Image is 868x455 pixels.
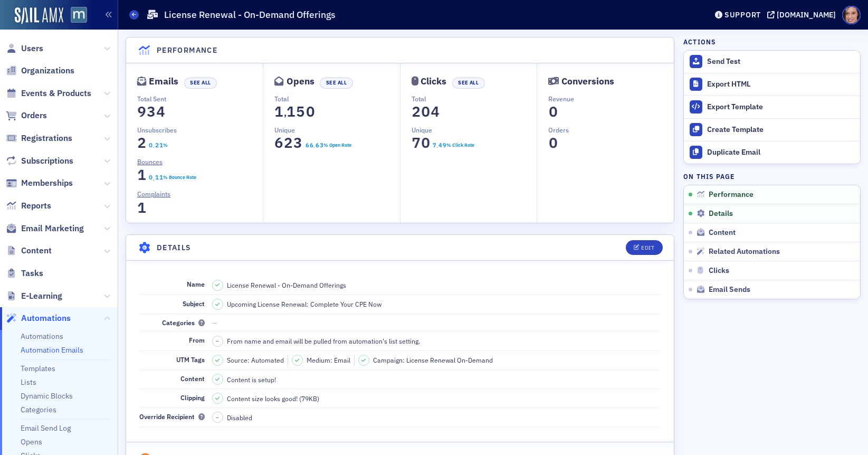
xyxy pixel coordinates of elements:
a: Export Template [684,96,860,118]
p: Unique [274,125,399,135]
img: SailAMX [15,7,63,24]
p: Total Sent [137,94,263,103]
span: Content [709,228,736,238]
section: 2 [137,137,147,149]
span: Medium: Email [307,355,350,365]
span: From [189,336,205,344]
span: – [216,414,219,421]
p: Orders [548,125,673,135]
span: 9 [442,140,447,150]
span: Registrations [21,132,72,144]
span: 0 [418,102,433,121]
a: Content [6,245,52,257]
span: Users [21,43,43,54]
section: 0 [548,137,558,149]
a: Automations [6,312,71,324]
span: 1 [284,102,299,121]
span: 2 [154,140,159,150]
section: 1 [137,202,147,214]
section: 0.21 [149,141,163,149]
span: 4 [154,102,168,121]
a: Automations [21,331,63,341]
section: 66.63 [305,141,323,149]
a: Categories [21,405,56,414]
section: 934 [137,106,166,118]
p: Total [412,94,537,103]
span: License Renewal - On-Demand Offerings [227,280,346,290]
div: % Click Rate [446,141,474,149]
span: Email Sends [709,285,750,295]
p: Total [274,94,399,103]
h1: License Renewal - On-Demand Offerings [164,8,336,21]
h4: Details [157,242,192,253]
p: Revenue [548,94,673,103]
span: Email Marketing [21,223,84,234]
span: 6 [314,140,320,150]
button: Edit [626,240,662,255]
span: Content [180,374,205,383]
span: Details [709,209,733,219]
span: 9 [135,102,149,121]
a: Organizations [6,65,74,77]
span: . [436,143,438,150]
section: 623 [274,137,303,149]
button: [DOMAIN_NAME] [767,11,840,18]
a: Tasks [6,268,43,279]
span: Subscriptions [21,155,73,167]
span: 3 [319,140,324,150]
span: . [153,143,155,150]
a: Memberships [6,177,73,189]
span: 1 [158,173,163,182]
span: 1 [135,198,149,217]
span: Upcoming License Renewal: Complete Your CPE Now [227,299,381,309]
a: Email Send Log [21,423,71,433]
span: 6 [272,134,287,152]
section: 0 [548,106,558,118]
span: Campaign: License Renewal On-Demand [373,355,493,365]
div: Export Template [707,102,855,112]
section: 7.49 [432,141,446,149]
a: Lists [21,377,36,387]
span: Bounces [137,157,163,166]
span: 6 [304,140,310,150]
span: 1 [135,166,149,184]
div: Support [724,10,761,20]
span: 2 [409,102,423,121]
h4: On this page [683,172,861,181]
span: E-Learning [21,290,62,302]
a: Users [6,43,43,54]
span: UTM Tags [176,355,205,364]
span: 3 [144,102,158,121]
span: Clipping [180,393,205,402]
a: Duplicate Email [684,141,860,164]
a: Reports [6,200,51,212]
span: 4 [428,102,442,121]
span: Orders [21,110,47,121]
div: Send Test [707,57,855,67]
a: Complaints [137,189,178,198]
div: Create Template [707,125,855,135]
span: 7 [409,134,423,152]
button: Send Test [684,51,860,73]
span: Organizations [21,65,74,77]
span: 2 [135,134,149,152]
div: % [163,141,168,149]
button: See All [184,78,217,89]
section: 70 [412,137,431,149]
div: Duplicate Email [707,148,855,157]
span: Profile [842,6,861,24]
span: . [313,143,315,150]
span: Subject [183,299,205,308]
span: Events & Products [21,88,91,99]
span: – [216,337,219,345]
a: Registrations [6,132,72,144]
a: Templates [21,364,55,373]
a: Subscriptions [6,155,73,167]
div: Edit [641,245,654,251]
a: View Homepage [63,7,87,25]
section: 0.11 [149,174,163,181]
div: Opens [287,79,314,84]
span: , [284,106,287,120]
span: Tasks [21,268,43,279]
